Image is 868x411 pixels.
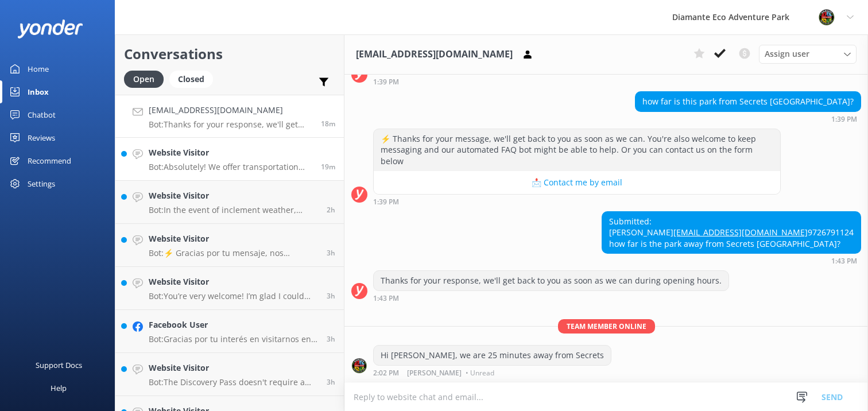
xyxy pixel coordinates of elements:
[149,377,318,387] p: Bot: The Discovery Pass doesn't require a specific time reservation. You can enjoy the Wildlife S...
[373,79,399,86] strong: 1:39 PM
[169,72,219,85] a: Closed
[831,258,857,265] strong: 1:43 PM
[327,291,335,301] span: Oct 14 2025 10:43am (UTC -06:00) America/Costa_Rica
[327,377,335,387] span: Oct 14 2025 10:21am (UTC -06:00) America/Costa_Rica
[374,129,780,171] div: ⚡ Thanks for your message, we'll get back to you as soon as we can. You're also welcome to keep m...
[149,146,312,159] h4: Website Visitor
[635,92,861,111] div: how far is this park from Secrets [GEOGRAPHIC_DATA]?
[373,370,399,377] strong: 2:02 PM
[321,119,335,129] span: Oct 14 2025 01:43pm (UTC -06:00) America/Costa_Rica
[373,199,399,205] strong: 1:39 PM
[373,294,729,302] div: Oct 14 2025 01:43pm (UTC -06:00) America/Costa_Rica
[407,370,462,377] span: [PERSON_NAME]
[28,57,49,80] div: Home
[115,353,344,396] a: Website VisitorBot:The Discovery Pass doesn't require a specific time reservation. You can enjoy ...
[149,232,318,245] h4: Website Visitor
[149,291,318,301] p: Bot: You’re very welcome! I’m glad I could help.
[327,248,335,258] span: Oct 14 2025 10:54am (UTC -06:00) America/Costa_Rica
[149,362,318,374] h4: Website Visitor
[321,162,335,172] span: Oct 14 2025 01:42pm (UTC -06:00) America/Costa_Rica
[558,319,655,334] span: Team member online
[115,138,344,181] a: Website VisitorBot:Absolutely! We offer transportation services. If you're staying at the [GEOGRA...
[51,377,67,400] div: Help
[17,20,83,38] img: yonder-white-logo.png
[602,257,861,265] div: Oct 14 2025 01:43pm (UTC -06:00) America/Costa_Rica
[635,115,861,123] div: Oct 14 2025 01:39pm (UTC -06:00) America/Costa_Rica
[115,310,344,353] a: Facebook UserBot:Gracias por tu interés en visitarnos en [GEOGRAPHIC_DATA]. ✨ Para aplicar la tar...
[765,48,809,60] span: Assign user
[327,205,335,215] span: Oct 14 2025 11:53am (UTC -06:00) America/Costa_Rica
[374,271,728,290] div: Thanks for your response, we'll get back to you as soon as we can during opening hours.
[149,276,318,288] h4: Website Visitor
[149,119,312,130] p: Bot: Thanks for your response, we'll get back to you as soon as we can during opening hours.
[115,267,344,310] a: Website VisitorBot:You’re very welcome! I’m glad I could help.3h
[356,47,513,62] h3: [EMAIL_ADDRESS][DOMAIN_NAME]
[818,9,835,26] img: 831-1756915225.png
[115,95,344,138] a: [EMAIL_ADDRESS][DOMAIN_NAME]Bot:Thanks for your response, we'll get back to you as soon as we can...
[28,149,71,172] div: Recommend
[373,295,399,302] strong: 1:43 PM
[373,197,781,205] div: Oct 14 2025 01:39pm (UTC -06:00) America/Costa_Rica
[466,370,494,377] span: • Unread
[149,162,312,172] p: Bot: Absolutely! We offer transportation services. If you're staying at the [GEOGRAPHIC_DATA] or ...
[602,212,861,254] div: Submitted: [PERSON_NAME] 9726791124 how far is the park away from Secrets [GEOGRAPHIC_DATA]?
[831,116,857,123] strong: 1:39 PM
[149,319,318,331] h4: Facebook User
[149,189,318,202] h4: Website Visitor
[124,71,164,88] div: Open
[124,43,335,65] h2: Conversations
[28,80,49,103] div: Inbox
[374,346,611,365] div: Hi [PERSON_NAME], we are 25 minutes away from Secrets
[28,103,56,126] div: Chatbot
[759,45,857,63] div: Assign User
[373,77,781,86] div: Oct 14 2025 01:39pm (UTC -06:00) America/Costa_Rica
[28,172,55,195] div: Settings
[115,224,344,267] a: Website VisitorBot:⚡ Gracias por tu mensaje, nos pondremos en contacto contigo lo antes posible. ...
[115,181,344,224] a: Website VisitorBot:In the event of inclement weather, activities at [GEOGRAPHIC_DATA] may be dela...
[169,71,213,88] div: Closed
[373,369,611,377] div: Oct 14 2025 02:02pm (UTC -06:00) America/Costa_Rica
[28,126,55,149] div: Reviews
[149,334,318,344] p: Bot: Gracias por tu interés en visitarnos en [GEOGRAPHIC_DATA]. ✨ Para aplicar la tarifa nacional...
[673,227,808,238] a: [EMAIL_ADDRESS][DOMAIN_NAME]
[124,72,169,85] a: Open
[149,104,312,117] h4: [EMAIL_ADDRESS][DOMAIN_NAME]
[36,354,82,377] div: Support Docs
[149,248,318,258] p: Bot: ⚡ Gracias por tu mensaje, nos pondremos en contacto contigo lo antes posible. También puedes...
[149,205,318,215] p: Bot: In the event of inclement weather, activities at [GEOGRAPHIC_DATA] may be delayed or resched...
[327,334,335,344] span: Oct 14 2025 10:37am (UTC -06:00) America/Costa_Rica
[374,171,780,194] button: 📩 Contact me by email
